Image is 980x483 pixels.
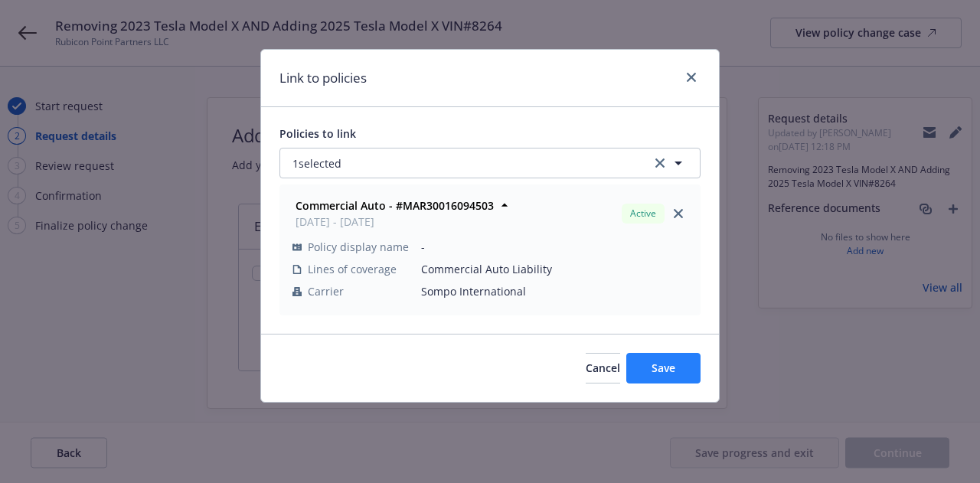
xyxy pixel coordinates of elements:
[421,239,688,255] span: -
[586,361,620,375] span: Cancel
[308,283,344,299] span: Carrier
[421,283,688,299] span: Sompo International
[586,353,620,383] button: Cancel
[279,126,356,141] span: Policies to link
[296,198,494,213] strong: Commercial Auto - #MAR30016094503
[279,148,701,178] button: 1selectedclear selection
[279,68,367,88] h1: Link to policies
[652,361,675,375] span: Save
[669,204,688,223] a: close
[628,207,658,220] span: Active
[292,155,341,171] span: 1 selected
[308,261,397,277] span: Lines of coverage
[682,68,701,86] a: close
[308,239,409,255] span: Policy display name
[651,154,669,172] a: clear selection
[296,214,494,230] span: [DATE] - [DATE]
[421,261,688,277] span: Commercial Auto Liability
[626,353,701,383] button: Save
